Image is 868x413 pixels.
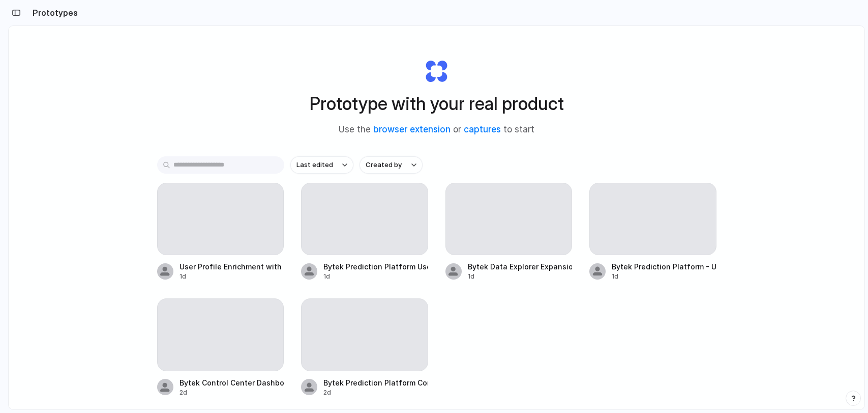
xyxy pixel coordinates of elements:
div: 1d [612,272,716,281]
a: User Profile Enrichment with AI Predictive Attributes1d [157,183,284,281]
div: Bytek Prediction Platform Connections Update [323,377,428,388]
a: Bytek Control Center Dashboard2d [157,298,284,397]
div: Bytek Prediction Platform - Users Explorer Enhancements [612,261,716,272]
h1: Prototype with your real product [310,90,564,117]
a: browser extension [373,124,451,134]
div: 2d [323,388,428,397]
span: Created by [366,160,402,170]
div: Bytek Data Explorer Expansion [468,261,573,272]
div: 1d [323,272,428,281]
div: 2d [179,388,284,397]
a: Bytek Prediction Platform Connections Update2d [301,298,428,397]
span: Last edited [296,160,333,170]
div: Bytek Control Center Dashboard [179,377,284,388]
a: Bytek Data Explorer Expansion1d [445,183,573,281]
span: Use the or to start [339,123,534,136]
div: Bytek Prediction Platform User Onboarding Wizard [323,261,428,272]
a: Bytek Prediction Platform User Onboarding Wizard1d [301,183,428,281]
a: captures [464,124,501,134]
h2: Prototypes [28,7,78,19]
a: Bytek Prediction Platform - Users Explorer Enhancements1d [589,183,716,281]
div: 1d [468,272,573,281]
button: Last edited [290,156,353,174]
button: Created by [360,156,423,174]
div: User Profile Enrichment with AI Predictive Attributes [179,261,284,272]
div: 1d [179,272,284,281]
